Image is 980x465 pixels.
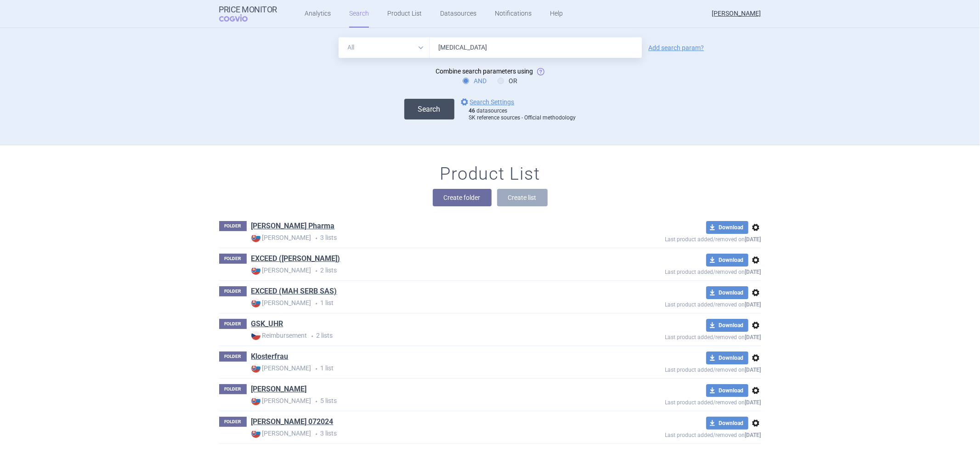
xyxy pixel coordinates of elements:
p: 3 lists [251,429,599,438]
button: Search [404,99,454,119]
a: [PERSON_NAME] [251,384,307,394]
h1: Pierre Fabre 072024 [251,417,334,429]
strong: Price Monitor [219,5,278,14]
a: Klosterfrau [251,352,289,362]
strong: [PERSON_NAME] [251,233,312,242]
strong: Reimbursement [251,331,307,340]
img: SK [251,266,261,275]
a: Add search param? [649,45,704,51]
h1: EXCEED (MAH SERB SAS) [251,286,337,298]
p: 2 lists [251,266,599,275]
p: Last product added/removed on [599,267,761,275]
p: FOLDER [219,254,247,264]
strong: [DATE] [745,399,761,406]
p: Last product added/removed on [599,234,761,243]
i: • [312,430,321,439]
button: Download [706,254,748,267]
p: Last product added/removed on [599,299,761,308]
img: SK [251,429,261,438]
h1: Klosterfrau [251,352,289,363]
strong: [PERSON_NAME] [251,429,312,438]
p: FOLDER [219,286,247,296]
p: 5 lists [251,396,599,406]
button: Download [706,384,748,397]
i: • [312,234,321,243]
i: • [312,364,321,374]
strong: 46 [469,108,476,114]
img: SK [251,363,261,373]
p: 1 list [251,298,599,308]
img: CZ [251,331,261,340]
p: Last product added/removed on [599,397,761,406]
strong: [PERSON_NAME] [251,298,312,307]
p: Last product added/removed on [599,332,761,340]
i: • [312,397,321,406]
strong: [PERSON_NAME] [251,396,312,405]
strong: [DATE] [745,432,761,438]
p: Last product added/removed on [599,364,761,373]
h1: ELVA Pharma [251,221,335,233]
h1: EXCEED (MAH Hansa) [251,254,340,266]
h1: Pierre Fabre [251,384,307,396]
p: 3 lists [251,233,599,243]
h1: GSK_UHR [251,319,283,331]
i: • [307,332,317,341]
p: FOLDER [219,319,247,329]
p: 1 list [251,363,599,373]
a: Price MonitorCOGVIO [219,5,278,23]
a: GSK_UHR [251,319,283,329]
strong: [DATE] [745,301,761,308]
p: 2 lists [251,331,599,340]
button: Download [706,319,748,332]
a: [PERSON_NAME] 072024 [251,417,334,427]
p: FOLDER [219,417,247,427]
img: SK [251,298,261,307]
button: Download [706,221,748,234]
a: Search Settings [459,96,515,108]
button: Create list [497,189,548,206]
i: • [312,299,321,308]
strong: [PERSON_NAME] [251,363,312,373]
a: [PERSON_NAME] Pharma [251,221,335,231]
p: FOLDER [219,352,247,362]
img: SK [251,233,261,242]
button: Download [706,417,748,430]
a: EXCEED ([PERSON_NAME]) [251,254,340,264]
strong: [DATE] [745,367,761,373]
strong: [DATE] [745,269,761,275]
button: Download [706,286,748,299]
strong: [DATE] [745,334,761,340]
p: Last product added/removed on [599,430,761,438]
p: FOLDER [219,384,247,394]
strong: [PERSON_NAME] [251,266,312,275]
button: Download [706,352,748,364]
img: SK [251,396,261,405]
h1: Product List [440,164,540,185]
label: OR [498,76,517,85]
label: AND [463,76,487,85]
div: datasources SK reference sources - Official methodology [469,108,576,122]
button: Create folder [433,189,492,206]
a: EXCEED (MAH SERB SAS) [251,286,337,296]
span: Combine search parameters using [436,68,533,75]
strong: [DATE] [745,236,761,243]
i: • [312,267,321,276]
p: FOLDER [219,221,247,231]
span: COGVIO [219,14,261,22]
